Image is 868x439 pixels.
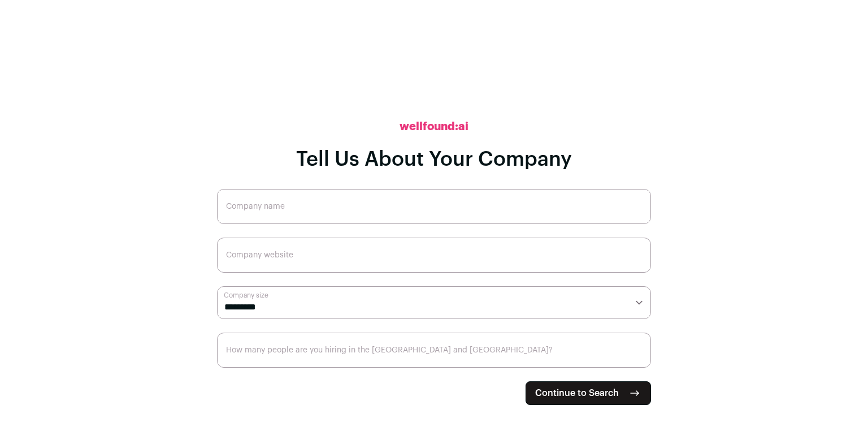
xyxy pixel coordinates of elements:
[296,148,572,171] h1: Tell Us About Your Company
[217,238,651,273] input: Company website
[217,189,651,224] input: Company name
[400,119,468,135] h2: wellfound:ai
[217,333,651,368] input: How many people are you hiring in the US and Canada?
[535,386,619,400] span: Continue to Search
[526,381,651,405] button: Continue to Search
